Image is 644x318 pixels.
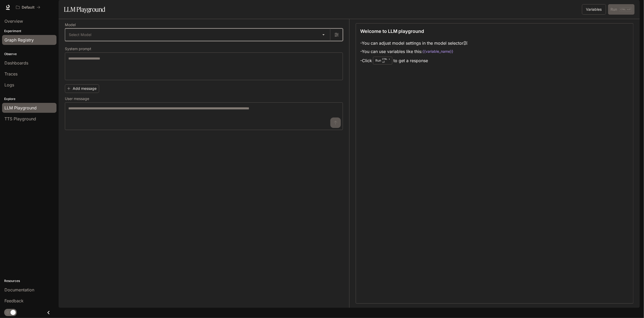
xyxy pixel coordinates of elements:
p: CTRL + [382,57,390,61]
p: System prompt [65,47,91,51]
div: Select Model [65,29,330,41]
button: Variables [582,4,606,15]
button: All workspaces [14,2,43,13]
li: - You can use variables like this: [360,47,468,56]
p: Welcome to LLM playground [360,28,424,35]
code: {{variable_name}} [422,49,453,54]
p: Model [65,23,76,27]
div: Run [373,57,392,64]
li: - Click to get a response [360,56,468,66]
p: ⏎ [382,57,390,64]
button: Add message [65,84,99,93]
span: Select Model [69,32,91,37]
p: User message [65,97,89,101]
h1: LLM Playground [64,4,105,15]
p: Default [22,5,35,10]
li: - You can adjust model settings in the model selector [360,39,468,47]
